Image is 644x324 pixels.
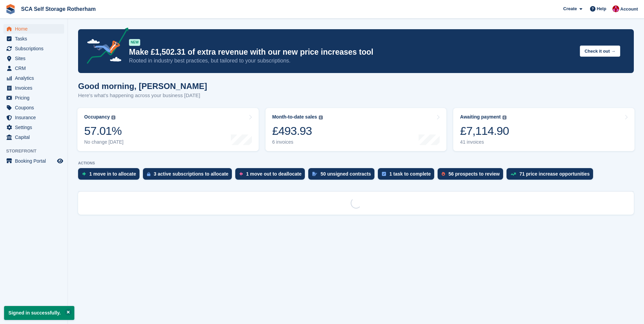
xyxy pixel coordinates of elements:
a: Awaiting payment £7,114.90 41 invoices [453,108,634,151]
span: Subscriptions [15,44,56,53]
span: Storefront [6,148,68,155]
div: NEW [129,39,140,46]
a: SCA Self Storage Rotherham [18,3,98,15]
a: 1 move out to deallocate [235,168,308,183]
span: Capital [15,132,56,142]
span: Coupons [15,103,56,112]
div: 1 task to complete [389,171,431,177]
span: Sites [15,54,56,63]
a: 71 price increase opportunities [507,168,596,183]
p: ACTIONS [78,161,634,165]
img: task-75834270c22a3079a89374b754ae025e5fb1db73e45f91037f5363f120a921f8.svg [382,172,386,176]
span: Booking Portal [15,156,56,166]
div: 57.01% [84,124,124,138]
div: 1 move out to deallocate [246,171,301,177]
img: price_increase_opportunities-93ffe204e8149a01c8c9dc8f82e8f89637d9d84a8eef4429ea346261dce0b2c0.svg [511,173,516,176]
a: menu [3,93,64,103]
span: Help [597,5,606,12]
div: Occupancy [84,114,110,120]
div: £493.93 [272,124,323,138]
img: stora-icon-8386f47178a22dfd0bd8f6a31ec36ba5ce8667c1dd55bd0f319d3a0aa187defe.svg [5,4,16,14]
a: 3 active subscriptions to allocate [143,168,235,183]
a: Month-to-date sales £493.93 6 invoices [265,108,447,151]
a: menu [3,73,64,83]
a: 50 unsigned contracts [308,168,378,183]
p: Rooted in industry best practices, but tailored to your subscriptions. [129,57,574,65]
div: 50 unsigned contracts [320,171,371,177]
div: £7,114.90 [460,124,509,138]
span: Insurance [15,113,56,122]
a: menu [3,64,64,73]
span: Create [563,5,577,12]
p: Here's what's happening across your business [DATE] [78,92,207,100]
span: Account [620,6,638,13]
span: Pricing [15,93,56,103]
img: icon-info-grey-7440780725fd019a000dd9b08b2336e03edf1995a4989e88bcd33f0948082b44.svg [502,115,507,120]
img: icon-info-grey-7440780725fd019a000dd9b08b2336e03edf1995a4989e88bcd33f0948082b44.svg [319,115,323,120]
a: Preview store [56,157,64,165]
img: move_ins_to_allocate_icon-fdf77a2bb77ea45bf5b3d319d69a93e2d87916cf1d5bf7949dd705db3b84f3ca.svg [82,172,86,176]
a: menu [3,113,64,122]
img: contract_signature_icon-13c848040528278c33f63329250d36e43548de30e8caae1d1a13099fd9432cc5.svg [312,172,317,176]
img: active_subscription_to_allocate_icon-d502201f5373d7db506a760aba3b589e785aa758c864c3986d89f69b8ff3... [147,172,150,176]
img: prospect-51fa495bee0391a8d652442698ab0144808aea92771e9ea1ae160a38d050c398.svg [442,172,445,176]
div: Awaiting payment [460,114,501,120]
span: Home [15,24,56,34]
a: menu [3,34,64,43]
a: 56 prospects to review [438,168,507,183]
div: 71 price increase opportunities [519,171,590,177]
div: Month-to-date sales [272,114,317,120]
p: Signed in successfully. [4,306,74,320]
a: menu [3,103,64,112]
a: menu [3,83,64,93]
a: menu [3,132,64,142]
a: 1 move in to allocate [78,168,143,183]
div: 3 active subscriptions to allocate [154,171,228,177]
img: move_outs_to_deallocate_icon-f764333ba52eb49d3ac5e1228854f67142a1ed5810a6f6cc68b1a99e826820c5.svg [239,172,243,176]
div: 1 move in to allocate [89,171,136,177]
p: Make £1,502.31 of extra revenue with our new price increases tool [129,47,574,57]
img: price-adjustments-announcement-icon-8257ccfd72463d97f412b2fc003d46551f7dbcb40ab6d574587a9cd5c0d94... [81,28,129,66]
img: icon-info-grey-7440780725fd019a000dd9b08b2336e03edf1995a4989e88bcd33f0948082b44.svg [111,115,115,120]
div: 41 invoices [460,139,509,145]
div: 56 prospects to review [448,171,500,177]
span: Tasks [15,34,56,43]
a: menu [3,123,64,132]
a: menu [3,54,64,63]
a: menu [3,24,64,34]
a: menu [3,156,64,166]
div: No change [DATE] [84,139,124,145]
div: 6 invoices [272,139,323,145]
button: Check it out → [580,46,620,57]
span: CRM [15,64,56,73]
h1: Good morning, [PERSON_NAME] [78,82,207,91]
a: 1 task to complete [378,168,438,183]
span: Invoices [15,83,56,93]
a: Occupancy 57.01% No change [DATE] [77,108,259,151]
span: Settings [15,123,56,132]
img: Thomas Webb [612,5,619,12]
a: menu [3,44,64,53]
span: Analytics [15,73,56,83]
